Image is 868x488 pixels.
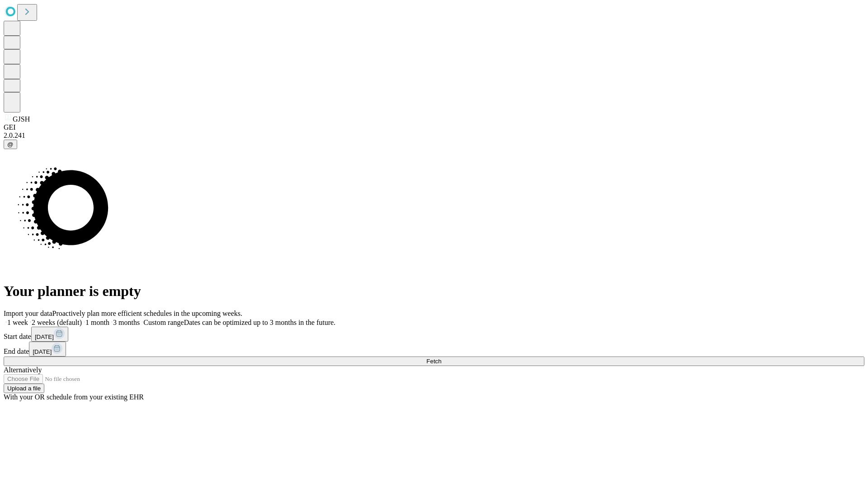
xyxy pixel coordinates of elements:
h1: Your planner is empty [4,283,864,300]
span: 3 months [113,319,140,326]
button: [DATE] [29,342,66,357]
button: [DATE] [31,327,68,342]
div: End date [4,342,864,357]
span: With your OR schedule from your existing EHR [4,393,144,401]
span: Fetch [426,358,441,365]
div: 2.0.241 [4,131,864,140]
span: [DATE] [33,348,52,355]
button: @ [4,140,17,149]
span: 2 weeks (default) [32,319,82,326]
div: Start date [4,327,864,342]
button: Upload a file [4,384,44,393]
span: [DATE] [35,333,54,340]
span: Custom range [143,319,184,326]
span: Dates can be optimized up to 3 months in the future. [184,319,335,326]
span: 1 week [7,319,28,326]
span: 1 month [85,319,109,326]
span: GJSH [13,115,30,123]
span: Proactively plan more efficient schedules in the upcoming weeks. [52,310,242,317]
button: Fetch [4,357,864,366]
span: @ [7,141,14,148]
div: GEI [4,123,864,131]
span: Alternatively [4,366,42,374]
span: Import your data [4,310,52,317]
